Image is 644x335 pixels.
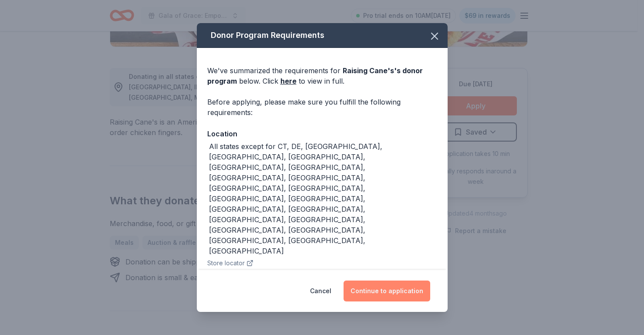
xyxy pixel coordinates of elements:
[344,281,430,301] button: Continue to application
[280,76,297,86] a: here
[207,97,437,118] div: Before applying, please make sure you fulfill the following requirements:
[207,65,437,86] div: We've summarized the requirements for below. Click to view in full.
[207,258,253,268] button: Store locator
[310,281,331,301] button: Cancel
[209,141,437,256] div: All states except for CT, DE, [GEOGRAPHIC_DATA], [GEOGRAPHIC_DATA], [GEOGRAPHIC_DATA], [GEOGRAPHI...
[197,23,448,48] div: Donor Program Requirements
[207,128,437,139] div: Location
